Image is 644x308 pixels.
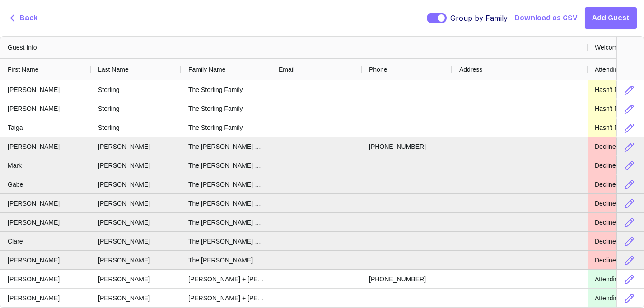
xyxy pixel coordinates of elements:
div: [PERSON_NAME] [91,213,181,231]
div: [PERSON_NAME] + [PERSON_NAME] [181,289,271,307]
div: [PERSON_NAME] [0,80,91,99]
div: The [PERSON_NAME] Family [181,232,271,250]
div: [PERSON_NAME] [0,270,91,288]
div: The [PERSON_NAME] Family [181,194,271,212]
div: Mark [0,156,91,175]
div: The Sterling Family [181,99,271,118]
div: [PERSON_NAME] [0,194,91,212]
div: [PHONE_NUMBER] [362,270,452,288]
div: Clare [0,232,91,250]
span: Attending [595,66,621,73]
div: Sterling [91,80,181,99]
div: Sterling [91,99,181,118]
button: Download as CSV [515,13,578,23]
div: [PERSON_NAME] [0,99,91,118]
span: Group by Family [450,13,508,23]
span: First Name [8,66,38,73]
div: [PERSON_NAME] [0,137,91,156]
span: Guest Info [8,44,37,51]
div: [PERSON_NAME] [91,232,181,250]
div: [PERSON_NAME] + [PERSON_NAME] [181,270,271,288]
div: Sterling [91,118,181,137]
div: [PERSON_NAME] [0,251,91,269]
div: [PERSON_NAME] [91,137,181,156]
div: [PERSON_NAME] [0,289,91,307]
div: [PERSON_NAME] [91,289,181,307]
span: Phone [369,66,387,73]
span: Add Guest [592,13,630,23]
span: Welcome Drinks [595,44,641,51]
div: The [PERSON_NAME] Family [181,213,271,231]
span: Family Name [188,66,225,73]
span: Back [20,13,37,23]
div: [PERSON_NAME] [91,194,181,212]
div: [PERSON_NAME] [0,213,91,231]
div: [PERSON_NAME] [91,251,181,269]
div: [PERSON_NAME] [91,270,181,288]
div: [PERSON_NAME] [91,175,181,193]
div: The Sterling Family [181,118,271,137]
button: Add Guest [585,7,637,29]
div: The Sterling Family [181,80,271,99]
div: The [PERSON_NAME] Family [181,137,271,156]
span: Address [459,66,482,73]
div: The [PERSON_NAME] Family [181,156,271,175]
button: Back [7,13,37,24]
div: [PERSON_NAME] [91,156,181,175]
div: [PHONE_NUMBER] [362,137,452,156]
div: The [PERSON_NAME] Family [181,251,271,269]
div: Gabe [0,175,91,193]
span: Email [279,66,294,73]
span: Last Name [98,66,129,73]
div: Taiga [0,118,91,137]
div: The [PERSON_NAME] Family [181,175,271,193]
